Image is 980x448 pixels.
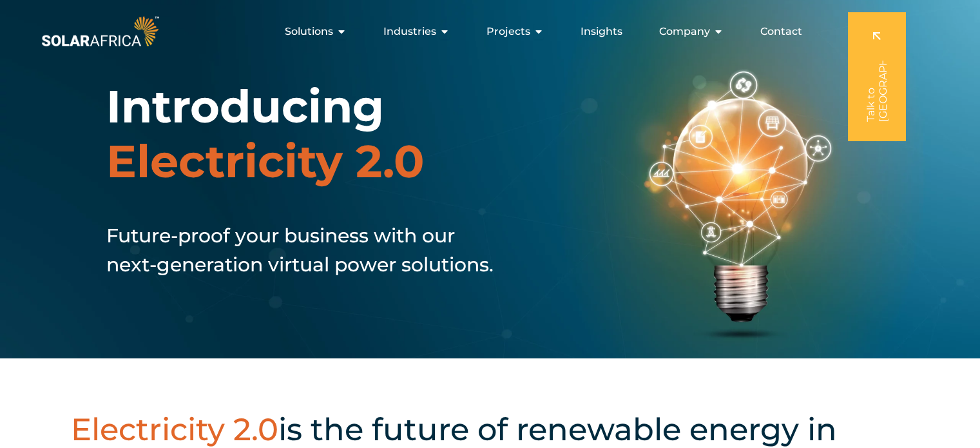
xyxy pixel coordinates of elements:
[285,24,333,39] span: Solutions
[760,24,802,39] a: Contact
[71,411,278,448] span: Electricity 2.0
[106,133,425,189] span: Electricity 2.0
[106,221,506,279] h5: Future-proof your business with our next-generation virtual power solutions.
[659,24,710,39] span: Company
[486,24,530,39] span: Projects
[581,24,622,39] a: Insights
[383,24,436,39] span: Industries
[106,79,496,189] h1: Introducing
[162,19,812,44] div: Menu Toggle
[162,19,812,44] nav: Menu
